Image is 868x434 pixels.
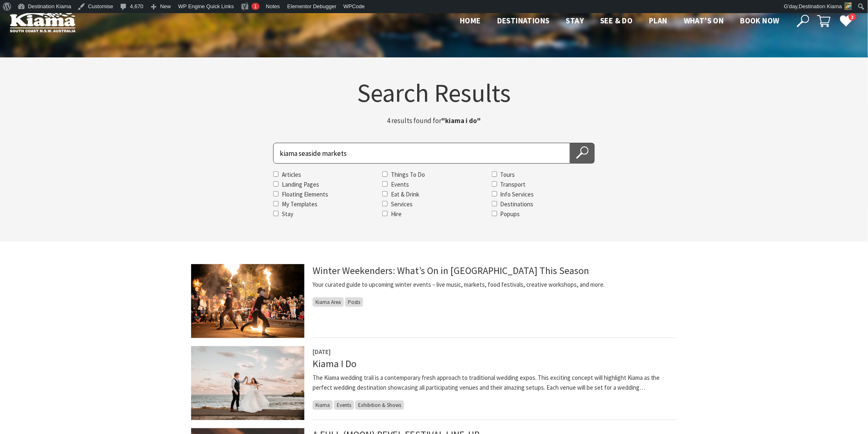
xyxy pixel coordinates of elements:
a: Kiama I Do [313,357,356,370]
span: Destination Kiama [799,3,843,9]
label: Things To Do [391,171,425,178]
label: Landing Pages [282,180,319,188]
p: Your curated guide to upcoming winter events – live music, markets, food festivals, creative work... [313,280,677,290]
label: Info Services [500,190,534,198]
nav: Main Menu [452,14,788,28]
p: The Kiama wedding trail is a contemporary fresh approach to traditional wedding expos. This excit... [313,373,677,393]
label: Transport [500,180,526,188]
span: Destinations [497,16,550,25]
img: Kiama Logo [10,10,75,32]
label: My Templates [282,200,318,208]
span: Kiama [313,400,333,410]
a: 2 [840,14,852,27]
a: Winter Weekenders: What’s On in [GEOGRAPHIC_DATA] This Season [313,264,589,277]
img: Untitled-design-1-150x150.jpg [845,2,852,10]
span: See & Do [600,16,633,25]
label: Services [391,200,413,208]
label: Popups [500,210,520,218]
label: Hire [391,210,402,218]
span: [DATE] [313,348,331,356]
input: Search for: [273,143,570,164]
span: 1 [254,3,257,9]
label: Articles [282,171,301,178]
label: Eat & Drink [391,190,419,198]
label: Floating Elements [282,190,328,198]
span: Events [334,400,354,410]
span: Plan [649,16,668,25]
span: Home [460,16,481,25]
label: Destinations [500,200,534,208]
span: 2 [849,13,856,21]
span: Posts [345,297,363,307]
label: Stay [282,210,293,218]
p: 4 results found for [331,115,537,126]
label: Tours [500,171,515,178]
span: Book now [740,16,779,25]
span: Stay [566,16,584,25]
label: Events [391,180,409,188]
strong: "kiama i do" [442,116,481,125]
span: What’s On [684,16,724,25]
img: Bride and Groom [191,346,304,420]
h1: Search Results [191,80,677,105]
span: Kiama Area [313,297,344,307]
span: Exhibition & Shows [355,400,404,410]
